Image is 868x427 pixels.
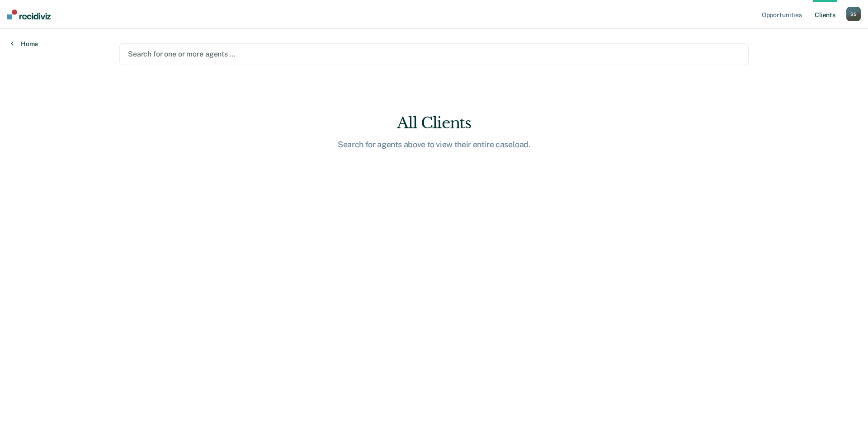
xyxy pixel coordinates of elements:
[11,40,38,48] a: Home
[846,7,861,21] div: B S
[289,114,579,132] div: All Clients
[289,140,579,150] div: Search for agents above to view their entire caseload.
[7,9,51,19] img: Recidiviz
[846,7,861,21] button: BS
